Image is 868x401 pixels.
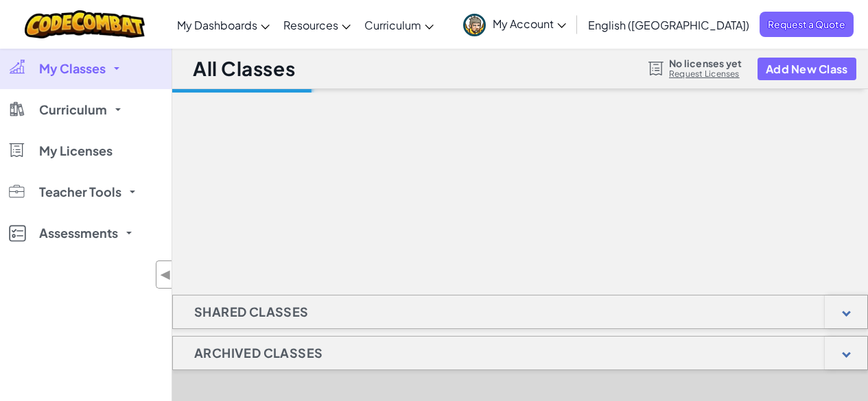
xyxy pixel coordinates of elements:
span: Curriculum [364,18,421,32]
img: avatar [463,14,486,36]
button: Add New Class [758,58,856,80]
span: My Dashboards [177,18,257,32]
span: No licenses yet [669,58,742,69]
h1: Shared Classes [173,295,330,329]
a: Request a Quote [760,12,854,37]
a: Request Licenses [669,69,742,80]
span: ◀ [160,265,172,284]
span: My Licenses [39,145,113,157]
span: My Classes [39,62,106,75]
a: Curriculum [357,6,441,43]
span: My Account [493,16,566,31]
span: Teacher Tools [39,186,121,198]
span: Curriculum [39,104,107,116]
h1: All Classes [193,56,295,82]
span: Resources [283,18,338,32]
span: Assessments [39,227,118,239]
a: Resources [277,6,357,43]
a: My Account [456,3,573,46]
span: English ([GEOGRAPHIC_DATA]) [588,18,749,32]
h1: Archived Classes [173,336,344,370]
a: My Dashboards [170,6,277,43]
img: CodeCombat logo [25,10,145,38]
a: English ([GEOGRAPHIC_DATA]) [581,6,756,43]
